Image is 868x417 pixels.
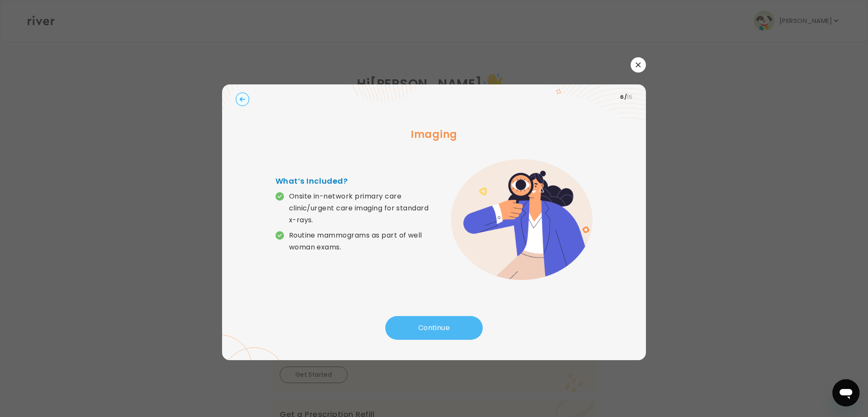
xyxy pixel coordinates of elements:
[832,379,860,406] iframe: Button to launch messaging window
[289,190,434,226] p: Onsite in-network primary care clinic/urgent care imaging for standard x-rays.
[451,159,593,280] img: error graphic
[275,175,434,187] h4: What’s Included?
[289,229,434,253] p: Routine mammograms as part of well woman exams.
[385,316,483,340] button: Continue
[236,127,632,142] h3: Imaging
